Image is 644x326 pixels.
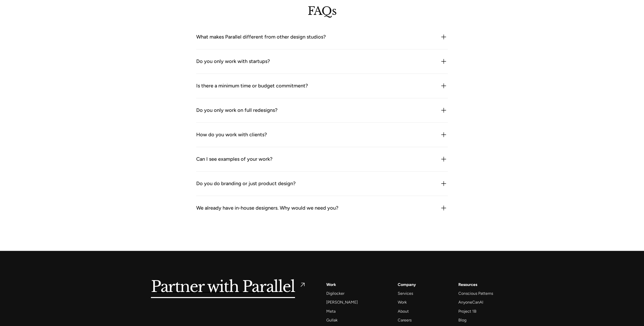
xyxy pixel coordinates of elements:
[458,299,483,306] a: AnyoneCanAI
[398,299,407,306] a: Work
[196,180,296,188] div: Do you do branding or just product design?
[196,106,277,114] div: Do you only work on full redesigns?
[326,290,344,297] a: Digilocker
[398,308,409,315] a: About
[398,317,412,323] a: Careers
[308,7,336,15] h2: FAQs
[326,317,338,323] a: Gullak
[196,57,270,66] div: Do you only work with startups?
[398,290,413,297] a: Services
[196,131,267,139] div: How do you work with clients?
[458,281,477,288] div: Resources
[326,281,336,288] a: Work
[326,299,358,306] a: [PERSON_NAME]
[458,308,476,315] a: Project 1B
[458,317,466,323] a: Blog
[151,281,306,293] a: Partner with Parallel
[196,82,308,90] div: Is there a minimum time or budget commitment?
[196,33,326,41] div: What makes Parallel different from other design studios?
[196,155,272,163] div: Can I see examples of your work?
[326,308,336,315] a: Meta
[398,281,416,288] a: Company
[151,281,295,293] h5: Partner with Parallel
[458,290,493,297] a: Conscious Patterns
[196,204,338,212] div: We already have in-house designers. Why would we need you?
